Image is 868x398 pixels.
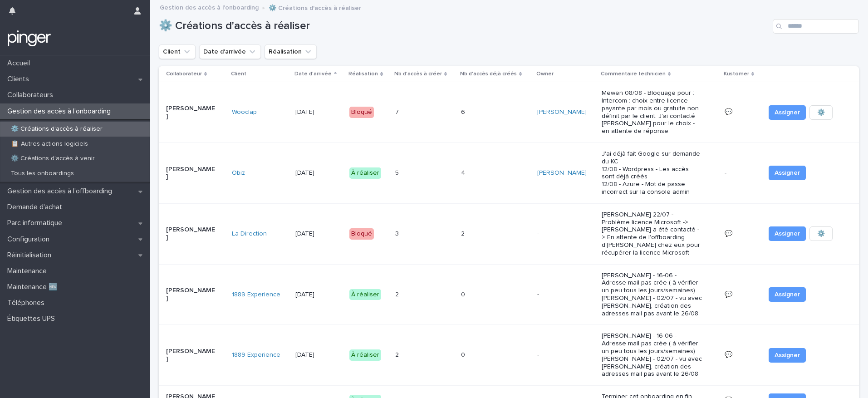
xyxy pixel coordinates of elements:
[166,348,216,363] p: [PERSON_NAME]
[159,264,859,325] tr: [PERSON_NAME]1889 Experience [DATE]À réaliser22 00 -[PERSON_NAME] - 16-06 - Adresse mail pas crée...
[159,203,859,264] tr: [PERSON_NAME]La Direction [DATE]Bloqué33 22 -[PERSON_NAME] 22/07 - Problème licence Microsoft -> ...
[4,251,59,260] p: Réinitialisation
[4,235,57,244] p: Configuration
[536,69,554,79] p: Owner
[769,105,806,120] button: Assigner
[232,351,280,359] a: 1889 Experience
[769,226,806,241] button: Assigner
[537,291,588,299] p: -
[159,142,859,203] tr: [PERSON_NAME]Obiz [DATE]À réaliser55 44 [PERSON_NAME] J'ai déjà fait Google sur demande du KC 12/...
[4,283,65,291] p: Maintenance 🆕
[4,140,95,148] p: 📋 Autres actions logiciels
[775,229,800,238] span: Assigner
[7,29,51,48] img: mTgBEunGTSyRkCgitkcU
[166,226,216,241] p: [PERSON_NAME]
[348,69,378,79] p: Réalisation
[4,267,54,275] p: Maintenance
[4,299,52,307] p: Téléphones
[232,291,280,299] a: 1889 Experience
[4,203,69,211] p: Demande d'achat
[724,69,749,79] p: Kustomer
[295,108,342,116] p: [DATE]
[199,44,261,59] button: Date d'arrivée
[769,166,806,180] button: Assigner
[349,289,381,300] div: À réaliser
[294,69,332,79] p: Date d'arrivée
[817,108,825,117] span: ⚙️
[725,109,732,115] a: 💬
[295,291,342,299] p: [DATE]
[725,352,732,358] a: 💬
[4,59,37,68] p: Accueil
[394,69,442,79] p: Nb d'accès à créer
[4,125,110,133] p: ⚙️ Créations d'accès à réaliser
[232,108,257,116] a: Wooclap
[817,229,825,238] span: ⚙️
[4,155,102,162] p: ⚙️ Créations d'accès à venir
[395,167,401,177] p: 5
[725,291,732,298] a: 💬
[159,82,859,143] tr: [PERSON_NAME]Wooclap [DATE]Bloqué77 66 [PERSON_NAME] Mewen 08/08 - Bloquage pour : Intercom : cho...
[775,168,800,177] span: Assigner
[769,348,806,363] button: Assigner
[4,75,36,84] p: Clients
[461,107,467,116] p: 6
[537,351,588,359] p: -
[395,107,401,116] p: 7
[395,228,401,238] p: 3
[809,105,833,120] button: ⚙️
[602,272,702,318] p: [PERSON_NAME] - 16-06 - Adresse mail pas crée ( à vérifier un peu tous les jours/semaines) [PERSO...
[775,351,800,360] span: Assigner
[809,226,833,241] button: ⚙️
[232,169,245,177] a: Obiz
[395,289,401,299] p: 2
[725,231,732,237] a: 💬
[159,325,859,386] tr: [PERSON_NAME]1889 Experience [DATE]À réaliser22 00 -[PERSON_NAME] - 16-06 - Adresse mail pas crée...
[4,314,62,323] p: Étiquettes UPS
[160,2,259,12] a: Gestion des accès à l’onboarding
[295,230,342,238] p: [DATE]
[4,91,60,99] p: Collaborateurs
[349,107,374,118] div: Bloqué
[166,69,202,79] p: Collaborateur
[461,349,467,359] p: 0
[461,289,467,299] p: 0
[602,150,702,196] p: J'ai déjà fait Google sur demande du KC 12/08 - Wordpress - Les accès sont déjà créés 12/08 - Azu...
[537,230,588,238] p: -
[775,108,800,117] span: Assigner
[4,170,81,177] p: Tous les onboardings
[159,20,769,33] h1: ⚙️ Créations d'accès à réaliser
[602,89,702,135] p: Mewen 08/08 - Bloquage pour : Intercom : choix entre licence payante par mois ou gratuite non déf...
[601,69,666,79] p: Commentaire technicien
[461,228,466,238] p: 2
[231,69,246,79] p: Client
[4,107,118,116] p: Gestion des accès à l’onboarding
[4,219,69,227] p: Parc informatique
[232,230,267,238] a: La Direction
[166,287,216,302] p: [PERSON_NAME]
[295,169,342,177] p: [DATE]
[349,228,374,240] div: Bloqué
[349,349,381,361] div: À réaliser
[769,287,806,302] button: Assigner
[537,169,587,177] a: [PERSON_NAME]
[773,19,859,34] input: Search
[166,166,216,181] p: [PERSON_NAME]
[265,44,317,59] button: Réalisation
[269,2,361,12] p: ⚙️ Créations d'accès à réaliser
[166,105,216,120] p: [PERSON_NAME]
[159,44,196,59] button: Client
[460,69,517,79] p: Nb d'accès déjà créés
[461,167,467,177] p: 4
[537,108,587,116] a: [PERSON_NAME]
[725,167,728,177] p: -
[295,351,342,359] p: [DATE]
[775,290,800,299] span: Assigner
[349,167,381,179] div: À réaliser
[4,187,119,196] p: Gestion des accès à l’offboarding
[395,349,401,359] p: 2
[602,211,702,257] p: [PERSON_NAME] 22/07 - Problème licence Microsoft -> [PERSON_NAME] a été contacté -> En attente de...
[602,332,702,378] p: [PERSON_NAME] - 16-06 - Adresse mail pas crée ( à vérifier un peu tous les jours/semaines) [PERSO...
